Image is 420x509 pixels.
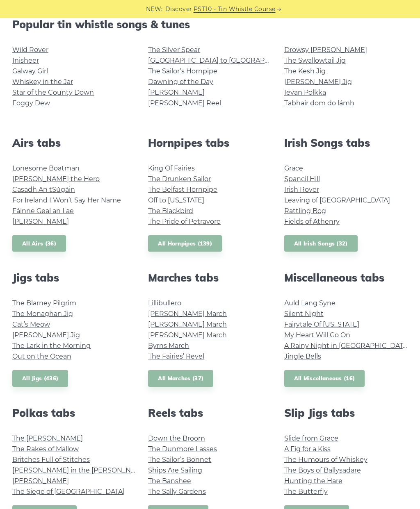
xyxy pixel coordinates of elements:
[148,46,200,54] a: The Silver Spear
[148,89,205,96] a: [PERSON_NAME]
[12,196,121,204] a: For Ireland I Won’t Say Her Name
[148,207,193,215] a: The Blackbird
[148,271,272,284] h2: Marches tabs
[148,456,211,464] a: The Sailor’s Bonnet
[148,407,272,419] h2: Reels tabs
[12,186,75,193] a: Casadh An tSúgáin
[12,320,50,328] a: Cat’s Meow
[284,46,367,54] a: Drowsy [PERSON_NAME]
[12,67,48,75] a: Galway Girl
[12,271,136,284] h2: Jigs tabs
[148,320,227,328] a: [PERSON_NAME] March
[284,331,350,339] a: My Heart Will Go On
[148,310,227,318] a: [PERSON_NAME] March
[148,370,213,387] a: All Marches (37)
[148,186,217,193] a: The Belfast Hornpipe
[148,99,221,107] a: [PERSON_NAME] Reel
[284,218,340,225] a: Fields of Athenry
[12,488,125,495] a: The Siege of [GEOGRAPHIC_DATA]
[148,136,272,149] h2: Hornpipes tabs
[284,271,408,284] h2: Miscellaneous tabs
[12,99,50,107] a: Foggy Dew
[12,342,91,350] a: The Lark in the Morning
[148,67,217,75] a: The Sailor’s Hornpipe
[12,57,39,64] a: Inisheer
[12,175,100,183] a: [PERSON_NAME] the Hero
[284,136,408,149] h2: Irish Songs tabs
[284,320,359,328] a: Fairytale Of [US_STATE]
[148,196,204,204] a: Off to [US_STATE]
[12,136,136,149] h2: Airs tabs
[284,299,336,307] a: Auld Lang Syne
[284,342,409,350] a: A Rainy Night in [GEOGRAPHIC_DATA]
[284,207,326,215] a: Rattling Bog
[284,477,342,485] a: Hunting the Hare
[12,445,79,453] a: The Rakes of Mallow
[12,78,73,86] a: Whiskey in the Jar
[148,331,227,339] a: [PERSON_NAME] March
[284,310,324,318] a: Silent Night
[148,299,181,307] a: Lillibullero
[12,46,48,54] a: Wild Rover
[148,466,202,474] a: Ships Are Sailing
[12,370,68,387] a: All Jigs (436)
[12,466,148,474] a: [PERSON_NAME] in the [PERSON_NAME]
[284,57,346,64] a: The Swallowtail Jig
[284,164,303,172] a: Grace
[148,488,206,495] a: The Sally Gardens
[12,299,76,307] a: The Blarney Pilgrim
[146,5,163,14] span: NEW:
[284,78,352,86] a: [PERSON_NAME] Jig
[194,5,276,14] a: PST10 - Tin Whistle Course
[12,89,94,96] a: Star of the County Down
[12,352,71,360] a: Out on the Ocean
[148,235,222,252] a: All Hornpipes (139)
[284,370,365,387] a: All Miscellaneous (16)
[284,186,319,193] a: Irish Rover
[284,456,367,464] a: The Humours of Whiskey
[284,352,321,360] a: Jingle Bells
[284,67,326,75] a: The Kesh Jig
[148,57,299,64] a: [GEOGRAPHIC_DATA] to [GEOGRAPHIC_DATA]
[284,466,361,474] a: The Boys of Ballysadare
[12,235,66,252] a: All Airs (36)
[284,196,390,204] a: Leaving of [GEOGRAPHIC_DATA]
[284,175,320,183] a: Spancil Hill
[148,434,205,442] a: Down the Broom
[148,477,191,485] a: The Banshee
[284,407,408,419] h2: Slip Jigs tabs
[284,488,328,495] a: The Butterfly
[12,310,73,318] a: The Monaghan Jig
[12,18,408,31] h2: Popular tin whistle songs & tunes
[148,342,189,350] a: Byrns March
[12,434,83,442] a: The [PERSON_NAME]
[284,445,331,453] a: A Fig for a Kiss
[12,218,69,225] a: [PERSON_NAME]
[284,89,326,96] a: Ievan Polkka
[12,456,90,464] a: Britches Full of Stitches
[284,99,354,107] a: Tabhair dom do lámh
[12,477,69,485] a: [PERSON_NAME]
[12,331,80,339] a: [PERSON_NAME] Jig
[12,207,74,215] a: Fáinne Geal an Lae
[284,434,338,442] a: Slide from Grace
[148,78,213,86] a: Dawning of the Day
[148,164,195,172] a: King Of Fairies
[284,235,358,252] a: All Irish Songs (32)
[148,218,221,225] a: The Pride of Petravore
[12,164,80,172] a: Lonesome Boatman
[148,175,211,183] a: The Drunken Sailor
[148,445,217,453] a: The Dunmore Lasses
[165,5,192,14] span: Discover
[12,407,136,419] h2: Polkas tabs
[148,352,204,360] a: The Fairies’ Revel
